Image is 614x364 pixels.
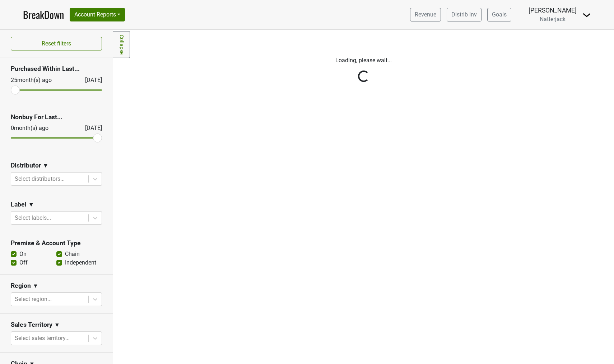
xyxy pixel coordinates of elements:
img: Dropdown Menu [582,11,591,19]
button: Account Reports [70,8,125,21]
a: Distrib Inv [447,8,482,21]
a: Revenue [410,8,441,21]
span: Natterjack [540,16,566,23]
p: Loading, please wait... [164,56,563,65]
a: BreakDown [23,7,64,22]
a: Collapse [113,31,130,58]
a: Goals [487,8,511,21]
div: [PERSON_NAME] [529,6,577,15]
